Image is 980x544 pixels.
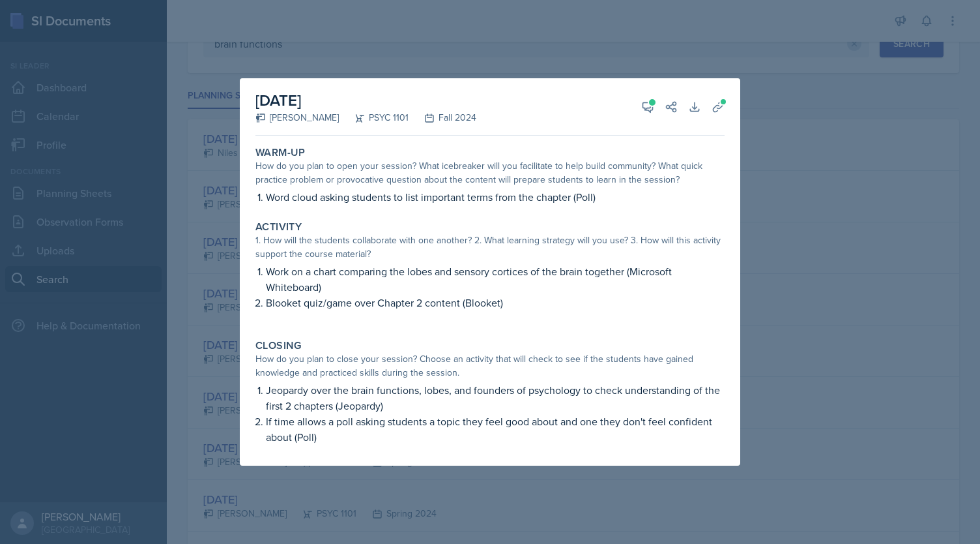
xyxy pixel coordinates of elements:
[266,414,725,445] p: If time allows a poll asking students a topic they feel good about and one they don't feel confid...
[255,159,725,187] div: How do you plan to open your session? What icebreaker will you facilitate to help build community...
[255,339,302,352] label: Closing
[409,111,476,125] div: Fall 2024
[266,295,725,310] p: Blooket quiz/game over Chapter 2 content (Blooket)
[266,189,725,205] p: Word cloud asking students to list important terms from the chapter (Poll)
[266,382,725,414] p: Jeopardy over the brain functions, lobes, and founders of psychology to check understanding of th...
[255,352,725,380] div: How do you plan to close your session? Choose an activity that will check to see if the students ...
[255,234,725,261] div: 1. How will the students collaborate with one another? 2. What learning strategy will you use? 3....
[266,264,725,295] p: Work on a chart comparing the lobes and sensory cortices of the brain together (Microsoft Whitebo...
[255,146,306,159] label: Warm-Up
[255,220,302,234] label: Activity
[255,111,339,125] div: [PERSON_NAME]
[255,89,476,112] h2: [DATE]
[339,111,409,125] div: PSYC 1101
